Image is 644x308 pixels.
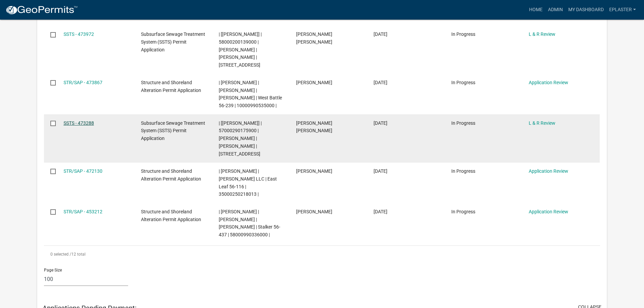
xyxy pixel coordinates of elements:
span: Structure and Shoreland Alteration Permit Application [141,209,201,222]
a: STR/SAP - 453212 [64,209,102,214]
span: 0 selected / [50,252,71,257]
a: L & R Review [529,120,555,126]
span: In Progress [451,209,475,214]
span: In Progress [451,31,475,37]
div: 12 total [44,246,600,263]
a: Application Review [529,168,568,174]
span: | Elizabeth Plaster | PHILIP GAEBE | SARA GAEBE | Stalker 56-437 | 58000990336000 | [219,209,280,237]
span: | Elizabeth Plaster | WHITEHEAD LLC | East Leaf 56-116 | 35000250218013 | [219,168,277,197]
span: | [Elizabeth Plaster] | 58000200139000 | GARRETT M EASTWOOD | AMBER E EASTWOOD | 18685 CO HWY 39 [219,31,262,68]
span: Mark Luedtke [296,80,332,85]
span: Structure and Shoreland Alteration Permit Application [141,80,201,93]
span: | Elizabeth Plaster | DOUGLAS D BERGLUND | BARBARA A BERGLUND | West Battle 56-239 | 100009905350... [219,80,282,108]
span: 09/02/2025 [374,168,387,174]
a: STR/SAP - 472130 [64,168,102,174]
span: 07/22/2025 [374,209,387,214]
span: 09/04/2025 [374,80,387,85]
span: 09/04/2025 [374,31,387,37]
span: In Progress [451,80,475,85]
a: SSTS - 473972 [64,31,94,37]
a: Home [526,3,545,16]
span: Peter Ross Johnson [296,120,332,134]
a: STR/SAP - 473867 [64,80,102,85]
span: 09/03/2025 [374,120,387,126]
span: Shane Finkelson [296,209,332,214]
a: Admin [545,3,566,16]
span: Subsurface Sewage Treatment System (SSTS) Permit Application [141,120,205,141]
span: Structure and Shoreland Alteration Permit Application [141,168,201,182]
span: Subsurface Sewage Treatment System (SSTS) Permit Application [141,31,205,52]
span: Peter Ross Johnson [296,31,332,45]
a: L & R Review [529,31,555,37]
a: eplaster [606,3,639,16]
span: In Progress [451,168,475,174]
span: | [Elizabeth Plaster] | 57000290175900 | JAMES M ANDERSEN | ELSE M ANDERSEN | 23245 CO HWY 35 [219,120,262,157]
span: In Progress [451,120,475,126]
a: SSTS - 473288 [64,120,94,126]
a: Application Review [529,80,568,85]
a: My Dashboard [566,3,606,16]
a: Application Review [529,209,568,214]
span: Dan Whitehead [296,168,332,174]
